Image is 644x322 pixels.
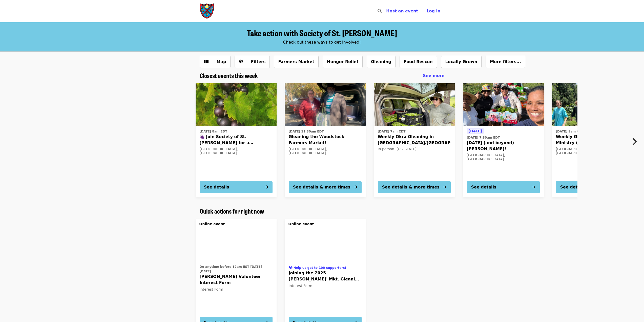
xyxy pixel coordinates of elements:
span: Quick actions for right now [200,206,264,215]
button: See details [200,181,273,193]
a: See details for "Labor Day (and beyond) Peppers!" [463,83,544,197]
span: Filters [251,59,266,64]
button: Locally Grown [441,56,482,68]
span: Take action with Society of St. [PERSON_NAME] [247,27,397,39]
img: Weekly Gleaning: I Was Hungry Ministry (Antioch, TN) organized by Society of St. Andrew [552,83,633,126]
a: Closest events this week [200,72,258,79]
div: See details & more times [560,184,618,190]
a: Quick actions for right now [200,207,264,215]
i: arrow-right icon [443,185,446,190]
img: Gleaning the Woodstock Farmers Market! organized by Society of St. Andrew [285,83,366,126]
div: Closest events this week [196,72,449,79]
span: More filters... [490,59,521,64]
i: search icon [378,9,382,13]
i: arrow-right icon [265,185,268,190]
span: Interest Form [289,284,313,288]
div: Quick actions for right now [196,207,449,215]
span: Do anytime before 12am EST [DATE][DATE] [200,265,262,273]
div: See details [204,184,229,190]
button: Food Rescue [400,56,437,68]
button: Gleaning [367,56,396,68]
a: See details for "Weekly Okra Gleaning in Jemison/Clanton" [374,83,455,197]
div: See details & more times [382,184,440,190]
a: See more [423,73,444,79]
i: sliders-h icon [239,59,243,64]
time: [DATE] 7:30am EDT [467,135,500,140]
button: See details [467,181,540,193]
i: arrow-right icon [532,185,535,190]
img: 🍇 Join Society of St. Andrew for a MUSCADINE GRAPE Glean in POMONA PARK, FL ✨ organized by Societ... [196,83,277,126]
time: [DATE] 11:30am EDT [289,129,324,134]
button: More filters... [486,56,525,68]
span: Interest Form [200,287,223,291]
i: map icon [204,59,209,64]
span: Log in [426,9,440,13]
div: See details [471,184,496,190]
img: Society of St. Andrew - Home [200,3,215,19]
i: users icon [289,266,293,270]
button: Farmers Market [274,56,319,68]
button: Log in [422,6,444,16]
span: [DATE] (and beyond) [PERSON_NAME]! [467,140,540,152]
button: Show map view [200,56,231,68]
button: Next item [627,135,644,149]
i: chevron-right icon [632,137,637,146]
span: Help us get to 100 supporters! [294,266,346,270]
div: See details & more times [293,184,350,190]
div: [GEOGRAPHIC_DATA], [GEOGRAPHIC_DATA] [556,147,629,156]
div: [GEOGRAPHIC_DATA], [GEOGRAPHIC_DATA] [289,147,362,156]
div: [GEOGRAPHIC_DATA], [GEOGRAPHIC_DATA] [467,153,540,162]
span: See more [423,73,444,78]
input: Search [385,5,389,17]
a: See details for "🍇 Join Society of St. Andrew for a MUSCADINE GRAPE Glean in POMONA PARK, FL ✨" [196,83,277,197]
span: Joining the 2025 [PERSON_NAME]' Mkt. Gleaning Team [289,270,362,282]
time: [DATE] 8am EDT [200,129,227,134]
time: [DATE] 9am CDT [556,129,584,134]
button: See details & more times [556,181,629,193]
span: Online event [199,222,225,226]
span: Weekly Gleaning: I Was Hungry Ministry ([GEOGRAPHIC_DATA], [GEOGRAPHIC_DATA]) [556,134,629,146]
span: Online event [288,222,314,226]
button: Hunger Relief [323,56,363,68]
img: Weekly Okra Gleaning in Jemison/Clanton organized by Society of St. Andrew [374,83,455,126]
a: See details for "Weekly Gleaning: I Was Hungry Ministry (Antioch, TN)" [552,83,633,197]
button: See details & more times [289,181,362,193]
span: Gleaning the Woodstock Farmers Market! [289,134,362,146]
span: Map [217,59,226,64]
i: arrow-right icon [354,185,357,190]
span: Closest events this week [200,71,258,80]
div: [GEOGRAPHIC_DATA], [GEOGRAPHIC_DATA] [200,147,273,156]
img: Labor Day (and beyond) Peppers! organized by Society of St. Andrew [463,83,544,126]
div: Check out these ways to get involved! [200,39,445,45]
span: [DATE] [469,129,482,133]
button: See details & more times [378,181,451,193]
a: See details for "Gleaning the Woodstock Farmers Market!" [285,83,366,197]
a: Host an event [386,9,418,13]
time: [DATE] 7am CDT [378,129,406,134]
span: [PERSON_NAME] Volunteer Interest Form [200,274,273,286]
span: In person · [US_STATE] [378,147,417,151]
span: Weekly Okra Gleaning in [GEOGRAPHIC_DATA]/[GEOGRAPHIC_DATA] [378,134,451,146]
button: Filters (0 selected) [235,56,270,68]
span: 🍇 Join Society of St. [PERSON_NAME] for a MUSCADINE GRAPE Glean in [GEOGRAPHIC_DATA], [GEOGRAPHIC... [200,134,273,146]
